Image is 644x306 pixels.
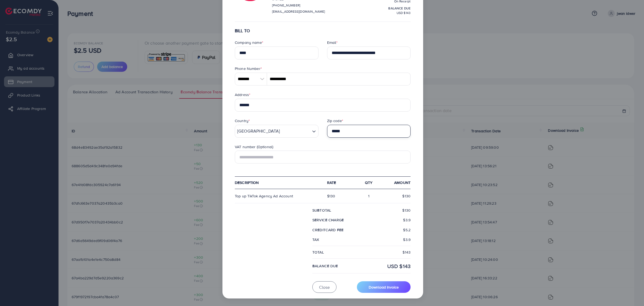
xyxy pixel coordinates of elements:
[308,250,361,255] div: Total
[272,8,325,15] p: [EMAIL_ADDRESS][DOMAIN_NAME]
[235,40,263,45] label: Company name
[361,237,415,242] div: $3.9
[235,66,262,71] label: Phone Number
[282,125,310,137] input: Search for option
[361,262,415,270] div: USD $143
[272,2,325,9] p: [PHONE_NUMBER]
[230,193,323,199] div: Top up TikTok Agency Ad Account
[235,28,411,33] h6: BILL TO
[308,208,361,213] div: subtotal
[235,144,273,150] label: VAT number (Optional)
[397,10,411,15] span: USD $143
[235,92,250,97] label: Address
[361,208,415,213] div: $130
[308,217,361,223] div: Service charge
[384,180,415,185] div: Amount
[308,237,361,242] div: Tax
[353,180,384,185] div: qty
[312,281,336,293] button: Close
[384,193,415,199] div: $130
[323,180,354,185] div: Rate
[361,227,415,233] div: $5.2
[361,217,415,223] div: $3.9
[308,262,361,270] div: balance due
[621,282,640,302] iframe: Chat
[353,193,384,199] div: 1
[369,284,399,290] span: Download Invoice
[327,118,343,123] label: Zip code
[235,125,319,138] div: Search for option
[361,250,415,255] div: $143
[235,118,250,123] label: Country
[308,227,361,233] div: creditCard fee
[236,125,281,137] span: [GEOGRAPHIC_DATA]
[230,180,323,185] div: Description
[319,284,330,290] span: Close
[323,193,354,199] div: $130
[357,281,411,293] button: Download Invoice
[327,40,338,45] label: Email
[361,5,411,12] p: balance due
